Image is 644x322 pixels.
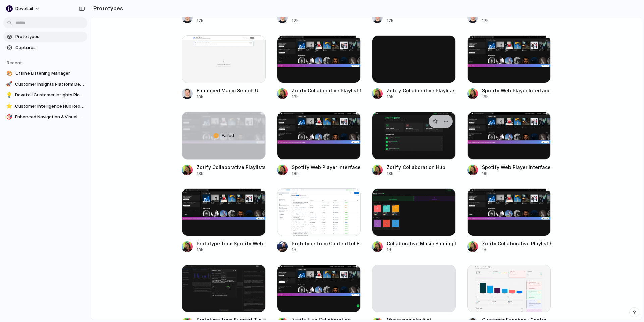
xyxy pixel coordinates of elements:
a: Captures [3,43,87,53]
div: Zotify Collaborative Playlist Features [482,240,551,247]
div: Spotify Web Player Interface [292,164,361,171]
div: ⭐ [6,103,12,110]
a: 🚀Customer Insights Platform Design [3,79,87,89]
span: Recent [7,60,22,65]
span: dovetail [15,5,33,12]
div: Collaborative Music Sharing Interface [387,240,456,247]
div: 17h [482,18,550,24]
button: dovetail [3,3,43,14]
a: Prototypes [3,32,87,42]
span: Enhanced Navigation & Visual Hierarchy [15,114,85,120]
span: Prototypes [15,33,85,40]
div: Prototype from Spotify Web Player [197,240,266,247]
a: Zotify Collaboration HubZotify Collaboration Hub18h [372,112,456,176]
a: Spotify Web Player Interface DraftSpotify Web Player Interface Draft18h [467,35,551,100]
div: 1d [387,247,456,253]
div: Zotify Collaborative Playlists [387,87,456,94]
div: Zotify Collaborative Playlists [197,164,266,171]
a: Collaborative Music Sharing InterfaceCollaborative Music Sharing Interface1d [372,188,456,253]
div: 18h [197,171,266,177]
div: 18h [197,247,266,253]
div: Zotify Collaborative Playlist Maker [292,87,361,94]
span: Dovetail Customer Insights Platform [15,92,85,98]
a: Prototype from Spotify Web PlayerPrototype from Spotify Web Player18h [182,188,266,253]
div: 1d [482,247,551,253]
div: 18h [387,94,456,100]
a: 💡Dovetail Customer Insights Platform [3,90,87,100]
div: 17h [387,18,444,24]
span: Captures [15,44,85,51]
div: 🎯 [6,114,12,120]
div: 18h [292,171,361,177]
div: 18h [482,94,551,100]
div: 17h [197,18,265,24]
div: 18h [482,171,551,177]
span: Customer Intelligence Hub Redesign [15,103,85,110]
a: Zotify Collaborative PlaylistsZotify Collaborative Playlists18h [372,35,456,100]
span: Offline Listening Manager [15,70,85,77]
div: Prototype from Contentful Entries List [292,240,361,247]
div: Enhanced Magic Search UI [197,87,260,94]
a: ⭐Customer Intelligence Hub Redesign [3,101,87,111]
div: Zotify Collaboration Hub [387,164,445,171]
span: Failed [222,132,234,139]
div: 18h [387,171,445,177]
a: Zotify Collaborative Playlist MakerZotify Collaborative Playlist Maker18h [277,35,361,100]
a: Prototype from Contentful Entries ListPrototype from Contentful Entries List1d [277,188,361,253]
div: 🎨 [6,70,13,77]
div: 💡 [6,92,12,98]
a: 🎨Offline Listening Manager [3,68,87,78]
div: 18h [197,94,260,100]
div: 18h [292,94,361,100]
a: Spotify Web Player InterfaceSpotify Web Player Interface18h [277,112,361,176]
a: Zotify Collaborative PlaylistsFailedZotify Collaborative Playlists18h [182,112,266,176]
div: 🚀 [6,81,12,88]
a: Zotify Collaborative Playlist FeaturesZotify Collaborative Playlist Features1d [467,188,551,253]
div: 17h [292,18,357,24]
a: Spotify Web Player InterfaceSpotify Web Player Interface18h [467,112,551,176]
div: 1d [292,247,361,253]
div: Spotify Web Player Interface [482,164,551,171]
a: 🎯Enhanced Navigation & Visual Hierarchy [3,112,87,122]
a: Enhanced Magic Search UIEnhanced Magic Search UI18h [182,35,266,100]
span: Customer Insights Platform Design [15,81,85,88]
h2: Prototypes [91,4,123,12]
div: Spotify Web Player Interface Draft [482,87,551,94]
